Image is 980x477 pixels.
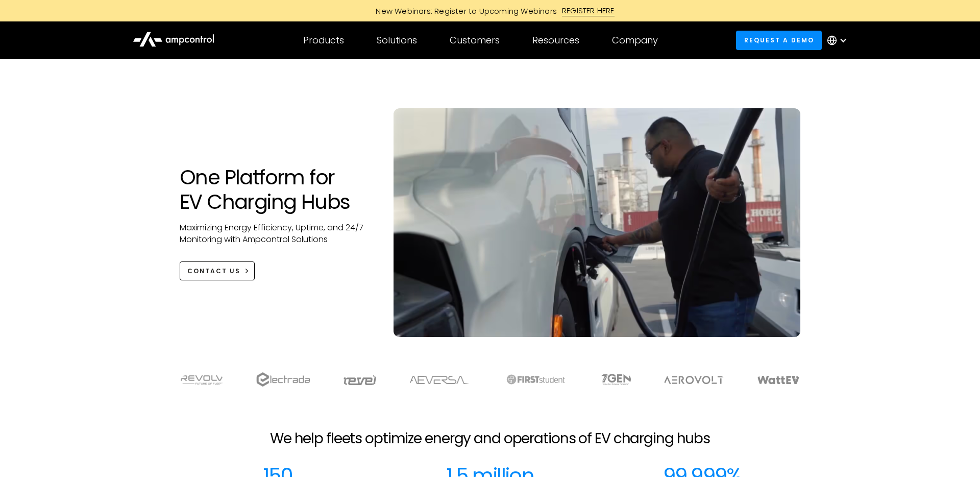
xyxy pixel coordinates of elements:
a: CONTACT US [180,261,255,280]
p: Maximizing Energy Efficiency, Uptime, and 24/7 Monitoring with Ampcontrol Solutions [180,222,373,245]
div: New Webinars: Register to Upcoming Webinars [365,6,562,16]
img: Aerovolt Logo [664,376,724,384]
div: Company [612,35,658,46]
a: Request a demo [736,31,822,50]
img: electrada logo [256,372,310,387]
div: REGISTER HERE [562,5,615,16]
h2: We help fleets optimize energy and operations of EV charging hubs [270,430,710,447]
img: WattEV logo [757,376,800,384]
div: Customers [450,35,500,46]
h1: One Platform for EV Charging Hubs [180,165,373,214]
div: Solutions [377,35,417,46]
div: Products [303,35,344,46]
a: New Webinars: Register to Upcoming WebinarsREGISTER HERE [260,5,720,16]
div: Resources [532,35,579,46]
div: CONTACT US [187,267,240,276]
